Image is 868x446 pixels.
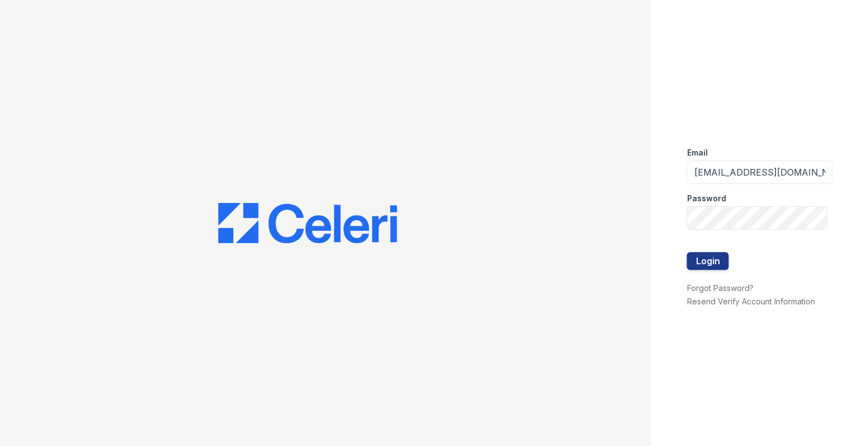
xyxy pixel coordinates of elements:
[687,297,814,306] a: Resend Verify Account Information
[687,193,726,204] label: Password
[687,283,753,293] a: Forgot Password?
[687,147,707,158] label: Email
[687,252,728,270] button: Login
[218,203,397,243] img: CE_Logo_Blue-a8612792a0a2168367f1c8372b55b34899dd931a85d93a1a3d3e32e68fde9ad4.png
